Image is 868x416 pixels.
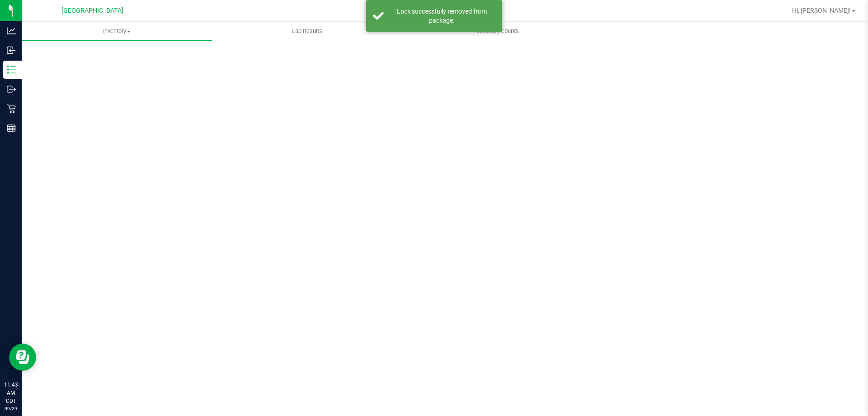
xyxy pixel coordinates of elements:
[7,65,16,74] inline-svg: Inventory
[4,405,18,412] p: 09/29
[7,26,16,35] inline-svg: Analytics
[212,22,402,41] a: Lab Results
[61,7,123,14] span: [GEOGRAPHIC_DATA]
[9,344,36,371] iframe: Resource center
[7,46,16,55] inline-svg: Inbound
[280,27,335,35] span: Lab Results
[7,124,16,133] inline-svg: Reports
[4,381,18,405] p: 11:43 AM CDT
[389,7,495,25] div: Lock successfully removed from package.
[22,27,212,35] span: Inventory
[7,85,16,94] inline-svg: Outbound
[7,104,16,113] inline-svg: Retail
[22,22,212,41] a: Inventory
[792,7,851,14] span: Hi, [PERSON_NAME]!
